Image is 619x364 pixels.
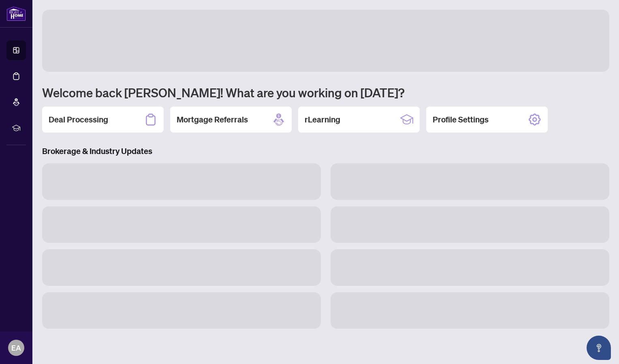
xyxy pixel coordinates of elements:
h2: Deal Processing [49,114,108,125]
h3: Brokerage & Industry Updates [42,146,609,157]
span: EA [11,342,21,353]
h2: Mortgage Referrals [177,114,248,125]
img: logo [6,6,26,21]
h2: rLearning [305,114,340,125]
h2: Profile Settings [433,114,489,125]
h1: Welcome back [PERSON_NAME]! What are you working on [DATE]? [42,85,609,100]
button: Open asap [587,336,611,360]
